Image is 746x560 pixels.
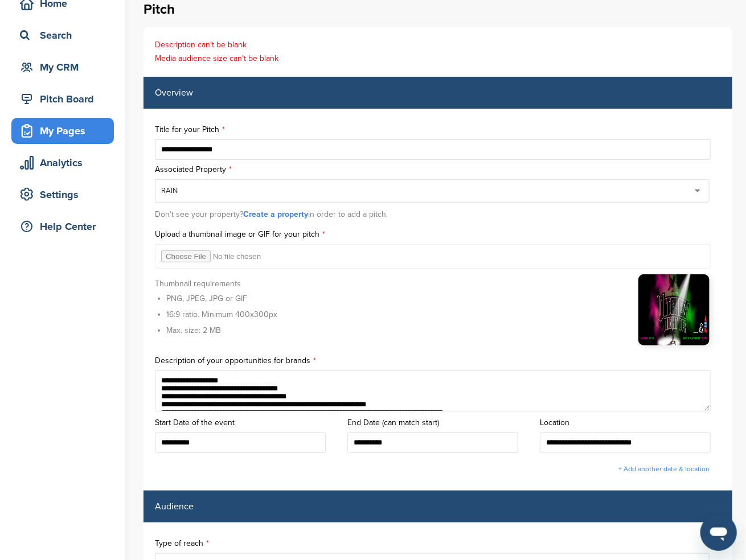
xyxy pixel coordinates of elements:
label: Type of reach [155,540,721,547]
img: WitchesNightOff_FacebookCoverPhoto.jpg [638,274,710,345]
li: PNG, JPEG, JPG or GIF [166,293,277,304]
label: Description of your opportunities for brands [155,357,721,365]
div: Search [17,25,114,46]
label: Overview [155,88,193,97]
a: Create a property [243,209,308,219]
div: Analytics [17,153,114,173]
a: Help Center [11,213,114,240]
iframe: Button to launch messaging window [700,514,737,551]
label: Start Date of the event [155,419,336,427]
label: Title for your Pitch [155,126,721,134]
label: Associated Property [155,166,721,174]
li: 16:9 ratio. Minimum 400x300px [166,308,277,320]
div: My Pages [17,121,114,141]
div: Settings [17,184,114,205]
div: Description can't be blank [155,38,721,52]
label: Upload a thumbnail image or GIF for your pitch [155,230,721,238]
a: Analytics [11,150,114,176]
div: Help Center [17,216,114,237]
div: Don't see your property? in order to add a pitch. [155,204,721,225]
div: Thumbnail requirements [155,279,277,340]
a: Pitch Board [11,86,114,112]
div: My CRM [17,57,114,77]
label: Location [540,419,721,427]
a: + Add another date & location [618,465,710,473]
label: End Date (can match start) [347,419,528,427]
label: Audience [155,502,194,511]
div: Pitch Board [17,89,114,109]
li: Max. size: 2 MB [166,324,277,336]
a: Search [11,22,114,48]
div: Media audience size can't be blank [155,52,721,65]
a: Settings [11,182,114,208]
a: My Pages [11,118,114,144]
div: RAIN [161,186,178,196]
a: My CRM [11,54,114,80]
